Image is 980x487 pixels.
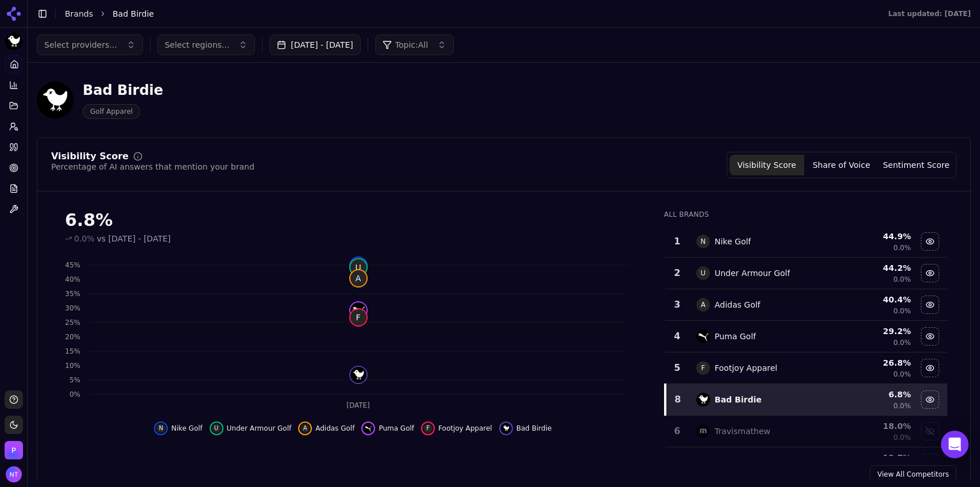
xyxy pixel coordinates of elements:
div: Nike Golf [715,236,751,247]
div: 18.0 % [838,420,911,432]
div: Visibility Score [51,152,129,161]
div: Open Intercom Messenger [941,431,969,458]
tr: 4puma golfPuma Golf29.2%0.0%Hide puma golf data [665,321,947,352]
span: Bad Birdie [113,8,154,20]
span: Adidas Golf [315,424,354,433]
button: Hide bad birdie data [921,390,939,409]
button: Hide nike golf data [154,421,202,435]
nav: breadcrumb [65,8,865,20]
button: Show peter millar data [921,454,939,472]
tspan: 45% [65,261,80,269]
span: Nike Golf [171,424,202,433]
span: 0.0% [893,243,911,252]
tspan: [DATE] [346,401,370,409]
div: 6.8% [65,210,641,231]
span: Topic: All [395,39,428,51]
img: bad birdie [350,367,366,383]
span: A [300,424,310,433]
div: 12.7 % [838,452,911,463]
button: Open user button [6,466,22,482]
button: Current brand: Bad Birdie [5,32,23,51]
tr: 8bad birdieBad Birdie6.8%0.0%Hide bad birdie data [665,384,947,416]
span: Select regions... [165,39,230,51]
span: N [350,258,366,274]
img: Perrill [5,441,23,459]
div: Puma Golf [715,331,756,342]
img: puma golf [350,302,366,319]
img: travismathew [696,424,710,438]
span: 0.0% [893,370,911,379]
span: N [696,235,710,248]
div: Travismathew [715,425,770,437]
tr: 1NNike Golf44.9%0.0%Hide nike golf data [665,226,947,258]
button: Hide under armour golf data [210,421,292,435]
tr: 5FFootjoy Apparel26.8%0.0%Hide footjoy apparel data [665,352,947,384]
tr: 3AAdidas Golf40.4%0.0%Hide adidas golf data [665,289,947,321]
button: Hide footjoy apparel data [921,359,939,377]
div: Bad Birdie [83,81,163,99]
div: All Brands [664,210,947,219]
tspan: 35% [65,290,80,298]
button: Hide bad birdie data [499,421,552,435]
button: Sentiment Score [879,155,954,175]
span: A [696,298,710,312]
div: 44.9 % [838,231,911,242]
div: 6 [670,424,685,438]
span: Golf Apparel [83,104,140,119]
tr: 2UUnder Armour Golf44.2%0.0%Hide under armour golf data [665,258,947,289]
tspan: 15% [65,347,80,355]
tr: 6travismathewTravismathew18.0%0.0%Show travismathew data [665,416,947,447]
div: 3 [670,298,685,312]
div: 2 [670,266,685,280]
div: Last updated: [DATE] [888,9,971,18]
tspan: 30% [65,304,80,312]
div: 5 [670,361,685,375]
span: Puma Golf [379,424,414,433]
button: Share of Voice [804,155,879,175]
div: Footjoy Apparel [715,362,777,374]
img: bad birdie [696,393,710,407]
span: Bad Birdie [516,424,552,433]
span: Footjoy Apparel [438,424,492,433]
img: bad birdie [501,424,511,433]
img: Bad Birdie [5,32,23,51]
tspan: 25% [65,319,80,327]
button: Hide footjoy apparel data [421,421,492,435]
div: 1 [670,235,685,248]
tspan: 10% [65,362,80,370]
button: Hide adidas golf data [921,296,939,314]
span: U [696,266,710,280]
div: Under Armour Golf [715,267,790,279]
div: 4 [670,329,685,343]
span: 0.0% [74,233,95,244]
span: 0.0% [893,401,911,411]
span: U [212,424,221,433]
button: Hide puma golf data [921,327,939,346]
button: Show travismathew data [921,422,939,440]
tspan: 20% [65,333,80,341]
span: vs [DATE] - [DATE] [97,233,171,244]
div: Bad Birdie [715,394,762,405]
img: puma golf [696,329,710,343]
button: Hide nike golf data [921,232,939,251]
div: Adidas Golf [715,299,761,310]
img: Bad Birdie [37,82,74,118]
button: Hide under armour golf data [921,264,939,282]
div: 8 [671,393,685,407]
span: F [350,309,366,325]
span: 0.0% [893,338,911,347]
div: 6.8 % [838,389,911,400]
span: F [696,361,710,375]
img: Nate Tower [6,466,22,482]
div: 29.2 % [838,325,911,337]
button: Hide puma golf data [361,421,414,435]
div: Percentage of AI answers that mention your brand [51,161,254,172]
tspan: 0% [70,390,80,398]
span: U [350,259,366,275]
span: Under Armour Golf [227,424,292,433]
div: 40.4 % [838,294,911,305]
button: Hide adidas golf data [298,421,354,435]
span: 0.0% [893,433,911,442]
span: 0.0% [893,306,911,316]
button: Visibility Score [730,155,804,175]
